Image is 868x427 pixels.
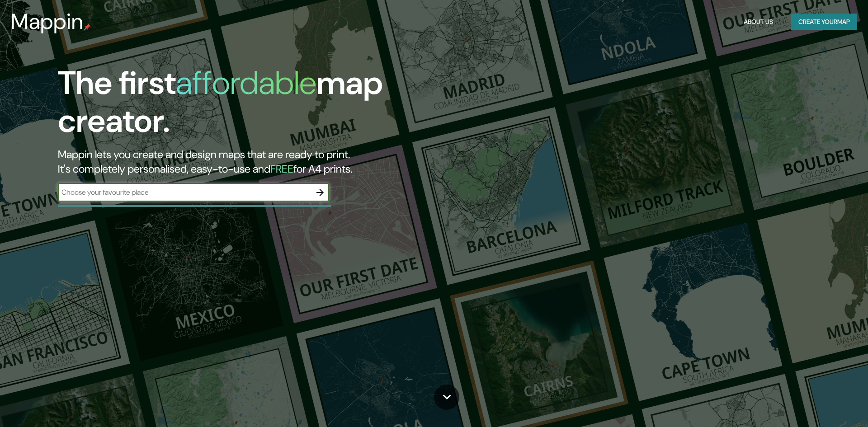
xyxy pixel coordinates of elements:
input: Choose your favourite place [58,187,311,197]
button: Create yourmap [791,14,857,30]
h1: affordable [176,62,316,104]
h3: Mappin [11,9,84,34]
img: mappin-pin [84,23,91,31]
h1: The first map creator. [58,64,492,147]
h5: FREE [270,162,293,176]
h2: Mappin lets you create and design maps that are ready to print. It's completely personalised, eas... [58,147,492,176]
button: About Us [740,14,777,30]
